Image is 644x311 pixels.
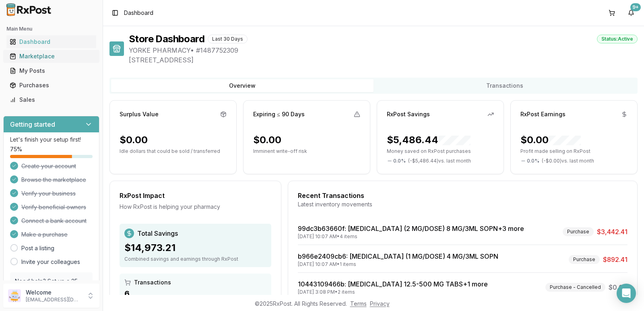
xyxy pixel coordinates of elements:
[603,255,627,264] span: $892.41
[129,55,638,65] span: [STREET_ADDRESS]
[520,134,581,146] div: $0.00
[3,50,99,63] button: Marketplace
[137,229,178,238] span: Total Savings
[520,110,566,118] div: RxPost Earnings
[597,227,627,237] span: $3,442.41
[393,158,406,164] span: 0.0 %
[124,9,153,17] nav: breadcrumb
[6,26,96,32] h2: Main Menu
[6,49,96,64] a: Marketplace
[208,35,248,43] div: Last 30 Days
[26,288,82,297] p: Welcome
[120,134,148,146] div: $0.00
[10,96,93,104] div: Sales
[387,134,471,146] div: $5,486.44
[124,288,266,299] div: 6
[625,6,638,19] button: 9+
[21,217,87,225] span: Connect a bank account
[387,110,430,118] div: RxPost Savings
[387,148,494,154] p: Money saved on RxPost purchases
[15,277,88,301] p: Need help? Set up a 25 minute call with our team to set up.
[129,45,638,55] span: YORKE PHARMACY • # 1487752309
[120,148,227,154] p: Idle dollars that could be sold / transferred
[6,78,96,93] a: Purchases
[21,176,86,184] span: Browse the marketplace
[298,200,627,208] div: Latest inventory movements
[21,162,76,170] span: Create your account
[527,158,539,164] span: 0.0 %
[408,158,471,164] span: ( - $5,486.44 ) vs. last month
[3,93,99,106] button: Sales
[134,278,171,286] span: Transactions
[6,64,96,78] a: My Posts
[21,203,86,211] span: Verify beneficial owners
[298,224,524,233] a: 99dc3b63660f: [MEDICAL_DATA] (2 MG/DOSE) 8 MG/3ML SOPN+3 more
[8,289,21,302] img: User avatar
[3,64,99,77] button: My Posts
[374,79,636,92] button: Transactions
[617,284,636,303] div: Open Intercom Messenger
[569,255,600,264] div: Purchase
[298,233,524,240] div: [DATE] 10:07 AM • 4 items
[545,283,605,292] div: Purchase - Cancelled
[630,3,641,11] div: 9+
[26,297,82,303] p: [EMAIL_ADDRESS][DOMAIN_NAME]
[3,79,99,92] button: Purchases
[298,261,498,268] div: [DATE] 10:07 AM • 1 items
[120,203,271,211] div: How RxPost is helping your pharmacy
[253,110,305,118] div: Expiring ≤ 90 Days
[370,300,390,307] a: Privacy
[10,81,93,89] div: Purchases
[111,79,374,92] button: Overview
[3,35,99,48] button: Dashboard
[298,252,498,260] a: b966e2409cb6: [MEDICAL_DATA] (1 MG/DOSE) 4 MG/3ML SOPN
[6,35,96,49] a: Dashboard
[542,158,594,164] span: ( - $0.00 ) vs. last month
[120,110,159,118] div: Surplus Value
[609,282,627,292] span: $0.00
[298,280,488,288] a: 10443109466b: [MEDICAL_DATA] 12.5-500 MG TABS+1 more
[21,189,76,198] span: Verify your business
[21,244,54,252] a: Post a listing
[298,191,627,200] div: Recent Transactions
[10,145,22,153] span: 75 %
[10,38,93,46] div: Dashboard
[298,289,488,295] div: [DATE] 3:08 PM • 2 items
[120,191,271,200] div: RxPost Impact
[124,241,266,254] div: $14,973.21
[3,3,55,16] img: RxPost Logo
[6,93,96,107] a: Sales
[10,67,93,75] div: My Posts
[10,52,93,60] div: Marketplace
[129,33,204,45] h1: Store Dashboard
[10,136,93,144] p: Let's finish your setup first!
[350,300,367,307] a: Terms
[597,35,638,43] div: Status: Active
[124,256,266,262] div: Combined savings and earnings through RxPost
[520,148,627,154] p: Profit made selling on RxPost
[21,258,80,266] a: Invite your colleagues
[253,134,281,146] div: $0.00
[10,119,55,129] h3: Getting started
[124,9,153,17] span: Dashboard
[563,227,594,236] div: Purchase
[21,231,68,239] span: Make a purchase
[253,148,360,154] p: Imminent write-off risk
